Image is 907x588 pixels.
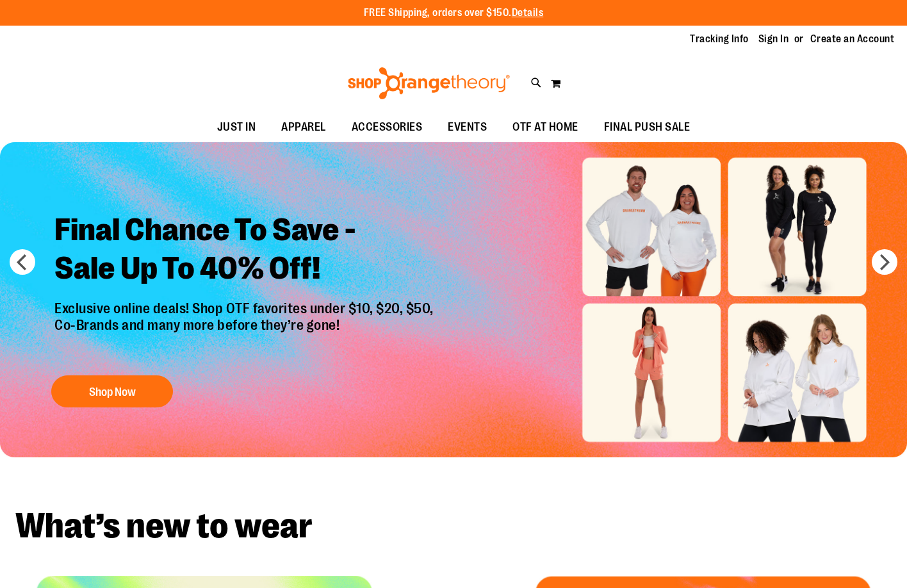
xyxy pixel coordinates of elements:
[339,113,436,142] a: ACCESSORIES
[690,32,749,46] a: Tracking Info
[872,249,897,275] button: next
[10,249,35,275] button: prev
[45,300,446,363] p: Exclusive online deals! Shop OTF favorites under $10, $20, $50, Co-Brands and many more before th...
[51,376,173,408] button: Shop Now
[352,113,423,142] span: ACCESSORIES
[217,113,256,142] span: JUST IN
[45,201,446,300] h2: Final Chance To Save - Sale Up To 40% Off!
[346,67,512,99] img: Shop Orangetheory
[810,32,895,46] a: Create an Account
[45,201,446,414] a: Final Chance To Save -Sale Up To 40% Off! Exclusive online deals! Shop OTF favorites under $10, $...
[204,113,269,142] a: JUST IN
[512,7,544,19] a: Details
[500,113,591,142] a: OTF AT HOME
[512,113,578,142] span: OTF AT HOME
[591,113,703,142] a: FINAL PUSH SALE
[364,6,544,20] p: FREE Shipping, orders over $150.
[604,113,690,142] span: FINAL PUSH SALE
[758,32,789,46] a: Sign In
[15,509,892,544] h2: What’s new to wear
[268,113,339,142] a: APPAREL
[435,113,500,142] a: EVENTS
[448,113,487,142] span: EVENTS
[281,113,326,142] span: APPAREL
